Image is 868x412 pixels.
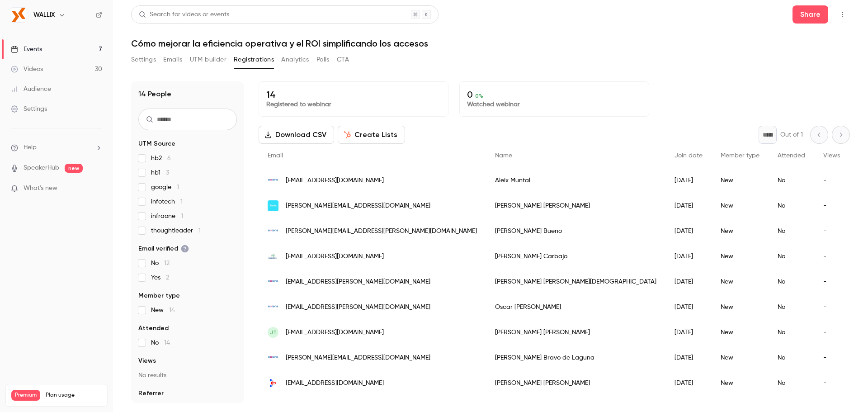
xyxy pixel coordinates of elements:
[780,130,803,139] p: Out of 1
[138,356,156,365] span: Views
[266,100,441,109] p: Registered to webinar
[486,345,665,370] div: [PERSON_NAME] Bravo de Laguna
[665,320,712,345] div: [DATE]
[793,5,828,24] button: Share
[814,168,849,193] div: -
[138,89,171,99] h1: 14 People
[11,390,40,401] span: Premium
[814,269,849,294] div: -
[131,38,850,49] h1: Cómo mejorar la eficiencia operativa y el ROI simplificando los accesos
[151,273,169,282] span: Yes
[712,244,769,269] div: New
[151,197,183,206] span: infotech
[286,379,384,388] span: [EMAIL_ADDRESS][DOMAIN_NAME]
[164,260,170,266] span: 12
[166,275,169,281] span: 2
[665,269,712,294] div: [DATE]
[286,353,430,363] span: [PERSON_NAME][EMAIL_ADDRESS][DOMAIN_NAME]
[180,199,183,205] span: 1
[11,45,42,54] div: Events
[486,168,665,193] div: Aleix Muntal
[712,345,769,370] div: New
[712,269,769,294] div: New
[814,320,849,345] div: -
[814,218,849,244] div: -
[268,251,278,262] img: sermicro.com
[167,155,171,161] span: 6
[769,320,814,345] div: No
[46,392,102,399] span: Plan usage
[11,85,51,94] div: Audience
[769,345,814,370] div: No
[814,345,849,370] div: -
[769,218,814,244] div: No
[286,201,430,211] span: [PERSON_NAME][EMAIL_ADDRESS][DOMAIN_NAME]
[486,269,665,294] div: [PERSON_NAME] [PERSON_NAME][DEMOGRAPHIC_DATA]
[164,340,170,346] span: 14
[286,328,384,337] span: [EMAIL_ADDRESS][DOMAIN_NAME]
[181,213,183,219] span: 1
[486,320,665,345] div: [PERSON_NAME] [PERSON_NAME]
[190,52,226,67] button: UTM builder
[475,93,483,99] span: 0 %
[234,52,274,67] button: Registrations
[467,100,642,109] p: Watched webinar
[138,389,164,398] span: Referrer
[665,168,712,193] div: [DATE]
[151,183,179,192] span: google
[268,276,278,287] img: axians.es
[495,152,512,159] span: Name
[486,244,665,269] div: [PERSON_NAME] Carbajo
[778,152,805,159] span: Attended
[281,52,309,67] button: Analytics
[151,226,201,235] span: thoughtleader
[338,126,405,144] button: Create Lists
[712,218,769,244] div: New
[486,193,665,218] div: [PERSON_NAME] [PERSON_NAME]
[11,65,43,74] div: Videos
[65,164,83,173] span: new
[198,227,201,234] span: 1
[151,154,171,163] span: hb2
[286,227,477,236] span: [PERSON_NAME][EMAIL_ADDRESS][PERSON_NAME][DOMAIN_NAME]
[151,338,170,347] span: No
[11,8,26,22] img: WALLIX
[91,185,102,193] iframe: Noticeable Trigger
[138,324,169,333] span: Attended
[286,252,384,261] span: [EMAIL_ADDRESS][DOMAIN_NAME]
[665,193,712,218] div: [DATE]
[24,163,59,173] a: SpeakerHub
[769,370,814,396] div: No
[286,176,384,185] span: [EMAIL_ADDRESS][DOMAIN_NAME]
[712,168,769,193] div: New
[268,378,278,388] img: gcenterstudio.com
[712,320,769,345] div: New
[814,370,849,396] div: -
[268,200,278,211] img: fluidexspain.com
[665,370,712,396] div: [DATE]
[814,294,849,320] div: -
[286,277,430,287] span: [EMAIL_ADDRESS][PERSON_NAME][DOMAIN_NAME]
[166,170,169,176] span: 3
[665,218,712,244] div: [DATE]
[286,303,430,312] span: [EMAIL_ADDRESS][PERSON_NAME][DOMAIN_NAME]
[721,152,759,159] span: Member type
[769,168,814,193] div: No
[316,52,330,67] button: Polls
[712,294,769,320] div: New
[138,371,237,380] p: No results
[665,345,712,370] div: [DATE]
[337,52,349,67] button: CTA
[712,370,769,396] div: New
[486,218,665,244] div: [PERSON_NAME] Bueno
[467,89,642,100] p: 0
[769,269,814,294] div: No
[11,143,102,152] li: help-dropdown-opener
[675,152,703,159] span: Join date
[24,143,37,152] span: Help
[769,294,814,320] div: No
[151,306,175,315] span: New
[33,10,55,19] h6: WALLIX
[268,175,278,186] img: axians.es
[151,168,169,177] span: hb1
